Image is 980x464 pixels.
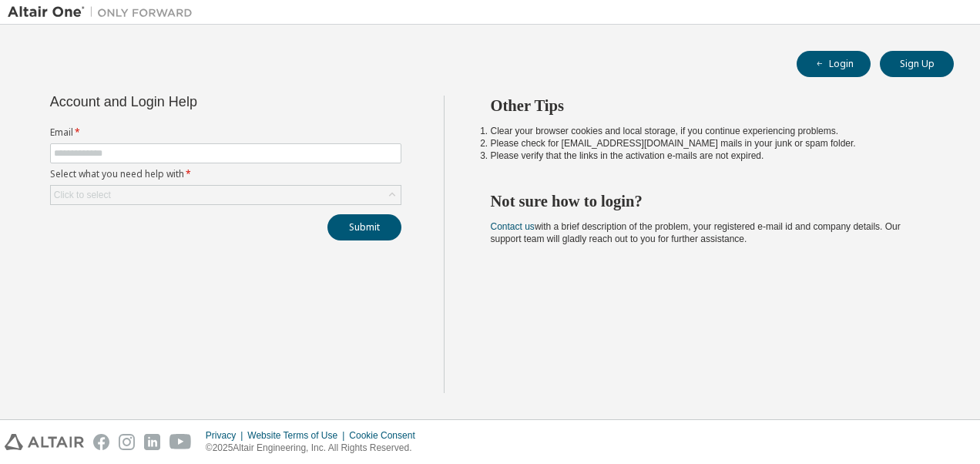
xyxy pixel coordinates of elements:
div: Click to select [54,189,111,201]
img: altair_logo.svg [5,434,84,450]
button: Submit [327,214,401,240]
p: © 2025 Altair Engineering, Inc. All Rights Reserved. [206,442,425,455]
h2: Other Tips [491,96,927,116]
label: Email [50,126,401,139]
li: Please verify that the links in the activation e-mails are not expired. [491,150,927,162]
span: with a brief description of the problem, your registered e-mail id and company details. Our suppo... [491,221,901,244]
div: Click to select [51,186,401,204]
img: youtube.svg [169,434,192,450]
li: Clear your browser cookies and local storage, if you continue experiencing problems. [491,125,927,137]
img: instagram.svg [119,434,135,450]
li: Please check for [EMAIL_ADDRESS][DOMAIN_NAME] mails in your junk or spam folder. [491,137,927,150]
img: linkedin.svg [144,434,160,450]
div: Account and Login Help [50,96,331,108]
div: Website Terms of Use [247,429,349,442]
label: Select what you need help with [50,168,401,180]
div: Cookie Consent [349,429,424,442]
button: Sign Up [880,51,954,77]
a: Contact us [491,221,535,232]
img: Altair One [8,5,200,20]
button: Login [797,51,871,77]
div: Privacy [206,429,247,442]
h2: Not sure how to login? [491,191,927,211]
img: facebook.svg [93,434,109,450]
